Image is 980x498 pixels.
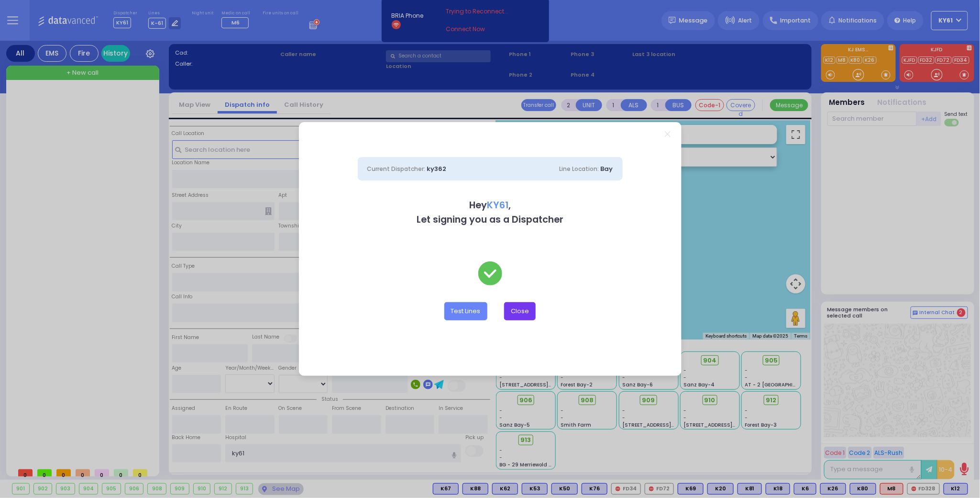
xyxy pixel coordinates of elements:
button: Test Lines [444,302,487,320]
b: Let signing you as a Dispatcher [417,213,563,226]
span: ky362 [427,164,447,173]
span: Bay [601,164,613,173]
b: Hey , [469,199,511,212]
button: Close [504,302,536,320]
span: Line Location: [560,165,599,173]
span: KY61 [487,199,508,212]
a: Close [665,131,670,136]
span: Current Dispatcher: [367,165,426,173]
img: check-green.svg [478,261,502,285]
